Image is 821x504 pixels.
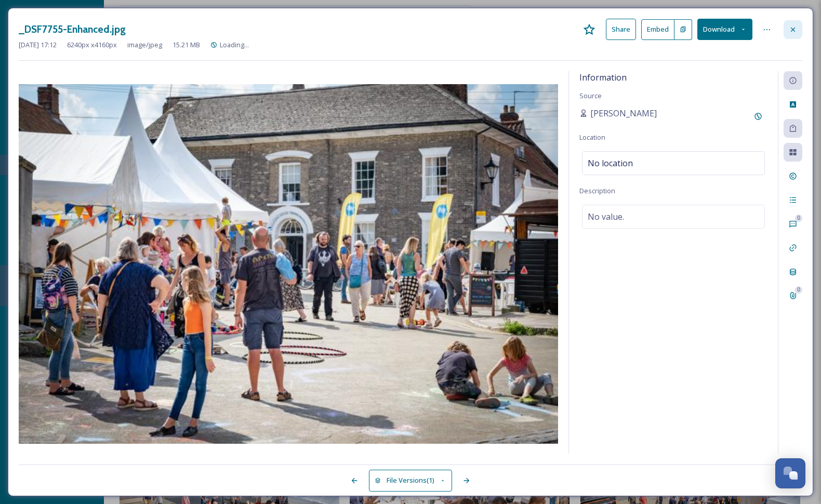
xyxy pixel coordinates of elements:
[795,286,802,294] div: 0
[795,215,802,222] div: 0
[588,157,633,169] span: No location
[641,19,674,40] button: Embed
[19,84,558,444] img: 1f69791e-cae3-4ef9-a093-952c639fe6f5.jpg
[579,132,605,142] span: Location
[775,458,805,488] button: Open Chat
[579,72,627,83] span: Information
[67,40,117,50] span: 6240 px x 4160 px
[579,186,615,195] span: Description
[19,40,57,50] span: [DATE] 17:12
[369,470,452,491] button: File Versions(1)
[588,210,624,223] span: No value.
[697,19,752,40] button: Download
[606,19,636,40] button: Share
[127,40,162,50] span: image/jpeg
[590,107,657,120] span: [PERSON_NAME]
[19,22,126,37] h3: _DSF7755-Enhanced.jpg
[173,40,200,50] span: 15.21 MB
[220,40,249,49] span: Loading...
[579,91,602,100] span: Source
